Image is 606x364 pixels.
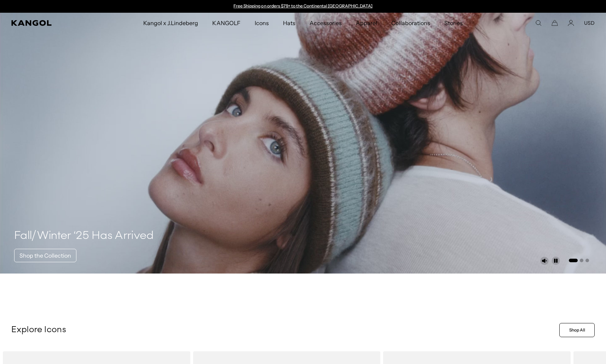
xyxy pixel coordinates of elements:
a: Hats [276,13,302,33]
a: Stories [437,13,470,33]
button: Unmute [540,257,549,265]
p: Explore Icons [11,325,556,335]
a: Apparel [349,13,384,33]
div: Announcement [230,4,376,9]
span: Icons [255,13,269,33]
button: Go to slide 2 [580,259,583,262]
a: Shop the Collection [14,249,76,262]
span: KANGOLF [212,13,240,33]
a: Collaborations [384,13,437,33]
a: Kangol [11,20,94,26]
button: Go to slide 3 [585,259,589,262]
ul: Select a slide to show [568,257,589,263]
span: Kangol x J.Lindeberg [143,13,198,33]
button: Pause [552,257,560,265]
span: Stories [444,13,463,33]
span: Collaborations [391,13,430,33]
span: Hats [283,13,295,33]
span: Apparel [356,13,377,33]
a: Kangol x J.Lindeberg [136,13,206,33]
a: Shop All [559,323,595,337]
div: 1 of 2 [230,4,376,9]
button: Cart [552,20,558,26]
a: KANGOLF [205,13,247,33]
slideshow-component: Announcement bar [230,4,376,9]
a: Account [568,20,574,26]
button: USD [584,20,595,26]
span: Accessories [310,13,342,33]
a: Accessories [302,13,349,33]
summary: Search here [535,20,542,26]
button: Go to slide 1 [569,259,578,262]
a: Free Shipping on orders $79+ to the Continental [GEOGRAPHIC_DATA] [233,3,373,8]
a: Icons [248,13,276,33]
h4: Fall/Winter ‘25 Has Arrived [14,229,154,243]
